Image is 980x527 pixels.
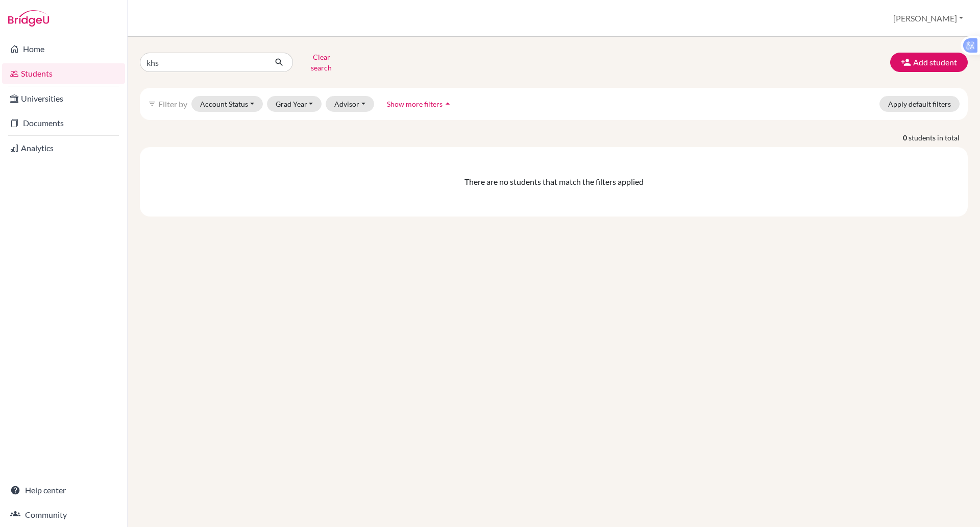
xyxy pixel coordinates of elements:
[387,100,443,108] span: Show more filters
[148,100,156,108] i: filter_list
[8,10,49,27] img: Bridge-U
[378,96,461,112] button: Show more filtersarrow_drop_up
[903,132,909,143] strong: 0
[267,96,322,112] button: Grad Year
[2,505,125,525] a: Community
[158,99,187,109] span: Filter by
[443,99,453,109] i: arrow_drop_up
[2,88,125,109] a: Universities
[191,96,263,112] button: Account Status
[2,63,125,84] a: Students
[909,132,968,143] span: students in total
[879,96,960,112] button: Apply default filters
[2,138,125,158] a: Analytics
[326,96,374,112] button: Advisor
[890,53,968,72] button: Add student
[2,480,125,500] a: Help center
[2,39,125,59] a: Home
[889,9,968,28] button: [PERSON_NAME]
[293,49,350,76] button: Clear search
[148,176,960,188] div: There are no students that match the filters applied
[2,113,125,133] a: Documents
[140,53,266,72] input: Find student by name...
